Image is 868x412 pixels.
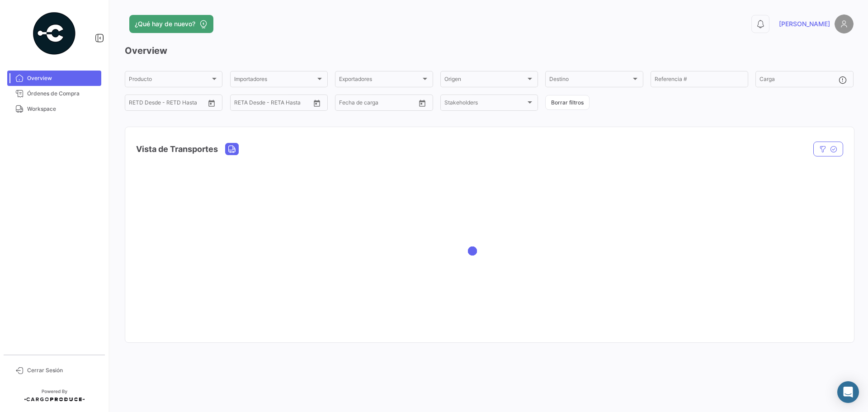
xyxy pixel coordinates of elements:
[7,86,101,101] a: Órdenes de Compra
[129,77,210,84] span: Producto
[779,19,830,28] span: [PERSON_NAME]
[444,101,526,107] span: Stakeholders
[27,90,98,98] span: Órdenes de Compra
[27,366,98,374] span: Cerrar Sesión
[362,101,398,107] input: Hasta
[27,74,98,82] span: Overview
[339,101,355,107] input: Desde
[7,101,101,117] a: Workspace
[310,96,324,110] button: Open calendar
[129,101,145,107] input: Desde
[257,101,293,107] input: Hasta
[415,96,429,110] button: Open calendar
[125,44,854,57] h3: Overview
[129,15,213,33] button: ¿Qué hay de nuevo?
[234,77,316,84] span: Importadores
[32,11,77,56] img: powered-by.png
[545,95,590,110] button: Borrar filtros
[205,96,218,110] button: Open calendar
[135,19,195,28] span: ¿Qué hay de nuevo?
[549,77,631,84] span: Destino
[151,101,188,107] input: Hasta
[27,105,98,113] span: Workspace
[444,77,526,84] span: Origen
[7,71,101,86] a: Overview
[136,143,218,156] h4: Vista de Transportes
[835,14,854,33] img: placeholder-user.png
[837,381,859,403] div: Abrir Intercom Messenger
[234,101,250,107] input: Desde
[226,143,238,155] button: Land
[339,77,420,84] span: Exportadores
